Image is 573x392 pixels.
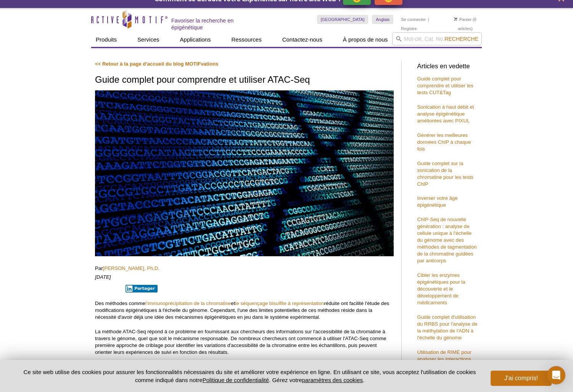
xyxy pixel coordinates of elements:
font: Applications [180,36,211,43]
button: J'ai compris! [491,371,552,386]
a: Applications [175,32,216,47]
a: [PERSON_NAME], Ph.D. [103,265,160,271]
font: La méthode ATAC-Seq répond à ce problème en fournissant aux chercheurs des informations sur l'acc... [95,329,386,355]
button: Partager [126,285,158,292]
font: Anglais [376,17,390,22]
font: . [363,377,364,383]
font: Recherche [444,36,478,42]
a: l'immunoprécipitation de la chromatine [145,300,231,306]
font: | [428,17,429,22]
font: Ce site web utilise des cookies pour assurer les fonctionnalités nécessaires du site et améliorer... [24,369,476,383]
img: Votre panier [454,17,457,21]
button: Recherche [442,35,481,42]
button: paramètres des cookies [302,377,363,383]
a: Guide complet sur la sonication de la chromatine pour les tests ChIP [417,161,473,187]
font: À propos de nous [343,36,388,43]
font: . Gérez votre [269,377,302,383]
a: Cibler les enzymes épigénétiques pour la découverte et le développement de médicaments [417,272,465,305]
font: Contactez-nous [282,36,322,43]
a: Panier [454,17,472,22]
font: Produits [96,36,117,43]
div: Ouvrir Intercom Messenger [547,366,565,384]
font: Par [95,265,103,271]
font: réduite ont facilité l'étude des modifications épigénétiques à l'échelle du génome. Cependant, l'... [95,300,389,320]
a: Services [133,32,164,47]
font: Des méthodes comme [95,300,145,306]
a: Guide complet d'utilisation du RRBS pour l'analyse de la méthylation de l'ADN à l'échelle du génome [417,314,477,341]
a: Se connecter [401,17,426,22]
a: ChIP-Seq de nouvelle génération : analyse de cellule unique à l'échelle du génome avec des méthod... [417,217,476,263]
font: Panier [459,17,472,22]
a: Sonication à haut débit et analyse épigénétique améliorées avec PIXUL [417,104,474,124]
img: ATAC-Seq [95,90,394,256]
a: Inverser votre âge épigénétique [417,195,457,208]
font: et [231,300,235,306]
font: Services [137,36,159,43]
font: Registre [401,26,417,31]
a: << Retour à la page d'accueil du blog MOTIFvations [95,61,218,67]
a: Ressources [227,32,266,47]
a: Politique de confidentialité [203,377,269,383]
font: Favoriser la recherche en épigénétique [171,18,233,31]
font: Guide complet pour comprendre et utiliser ATAC-Seq [95,74,310,85]
a: Registre [401,26,417,31]
font: Articles en vedette [417,63,470,70]
font: J'ai compris! [504,375,538,381]
a: Générer les meilleures données ChIP à chaque fois [417,132,471,152]
a: Guide complet pour comprendre et utiliser les tests CUT&Tag [417,76,473,95]
a: le séquençage bisulfite à représentation [235,300,324,306]
font: Partager [134,286,155,291]
a: Produits [91,32,121,47]
a: Utilisation de RIME pour analyser les interactions protéine-protéine sur la chromatine [417,349,471,376]
input: Mot-clé, Cat. No. [392,32,482,45]
iframe: X Post Button [95,284,120,292]
font: [DATE] [95,274,111,280]
font: Ressources [231,36,261,43]
font: [GEOGRAPHIC_DATA] [321,17,365,22]
a: Contactez-nous [278,32,327,47]
a: À propos de nous [338,32,393,47]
